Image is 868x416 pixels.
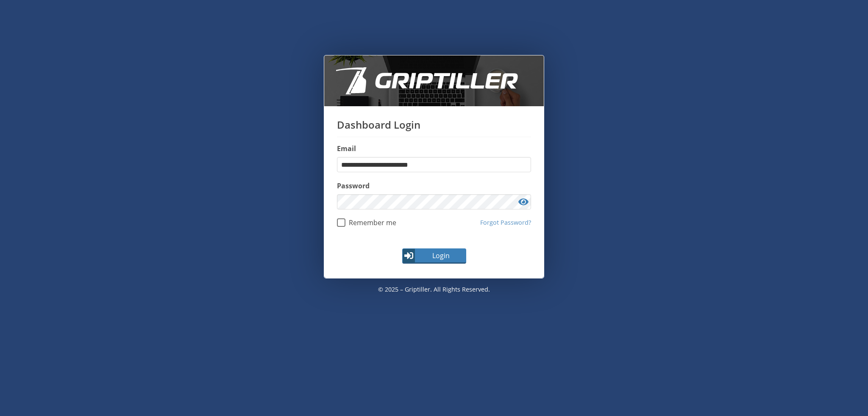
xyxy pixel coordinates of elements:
a: Forgot Password? [480,218,531,227]
h1: Dashboard Login [337,119,531,137]
label: Password [337,181,531,191]
button: Login [402,248,466,264]
span: Remember me [345,218,396,227]
p: © 2025 – Griptiller. All rights reserved. [324,278,544,300]
label: Email [337,143,531,154]
span: Login [416,251,465,261]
